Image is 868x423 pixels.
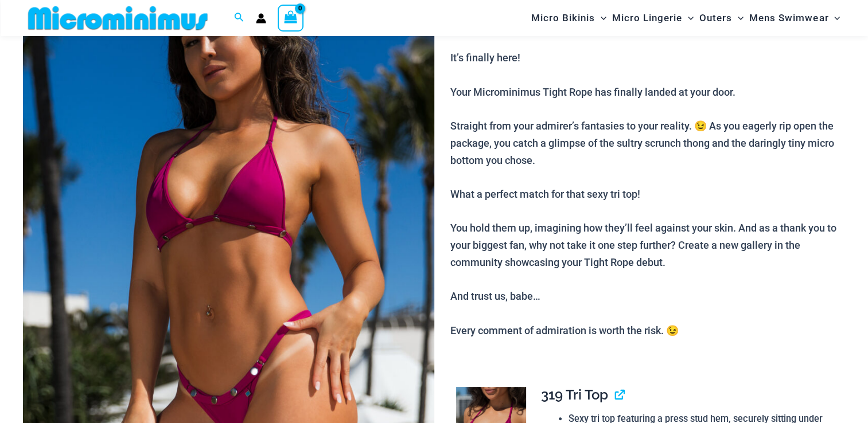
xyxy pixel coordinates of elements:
a: OutersMenu ToggleMenu Toggle [696,3,746,33]
span: Menu Toggle [828,3,840,33]
img: MM SHOP LOGO FLAT [24,5,212,31]
span: Micro Bikinis [531,3,595,33]
a: Micro BikinisMenu ToggleMenu Toggle [528,3,609,33]
a: Search icon link [234,11,244,25]
span: Menu Toggle [732,3,744,33]
span: Mens Swimwear [749,3,828,33]
nav: Site Navigation [527,2,845,34]
p: It’s finally here! Your Microminimus Tight Rope has finally landed at your door. Straight from yo... [450,49,845,339]
span: Menu Toggle [682,3,694,33]
span: Outers [699,3,732,33]
span: Menu Toggle [595,3,606,33]
a: Mens SwimwearMenu ToggleMenu Toggle [746,3,843,33]
a: View Shopping Cart, empty [278,5,304,31]
span: Micro Lingerie [612,3,682,33]
span: 319 Tri Top [541,386,608,403]
a: Micro LingerieMenu ToggleMenu Toggle [609,3,696,33]
a: Account icon link [256,13,266,23]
